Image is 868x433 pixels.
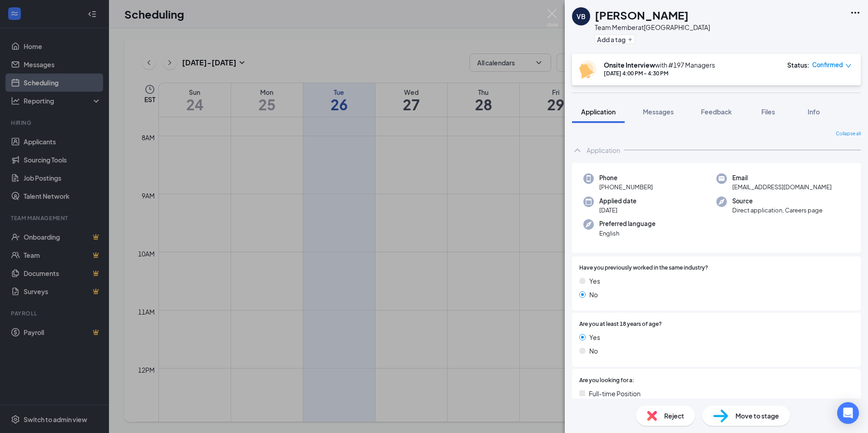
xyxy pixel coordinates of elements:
span: Yes [589,276,600,286]
div: Team Member at [GEOGRAPHIC_DATA] [595,23,710,32]
span: No [589,346,598,356]
span: Are you at least 18 years of age? [579,320,662,329]
button: PlusAdd a tag [595,34,635,44]
span: Confirmed [812,60,843,69]
span: [DATE] [599,206,636,215]
span: [EMAIL_ADDRESS][DOMAIN_NAME] [732,182,832,192]
span: Info [808,108,820,116]
span: Preferred language [599,219,656,228]
span: No [589,290,598,300]
span: Full-time Position [589,389,641,399]
svg: ChevronUp [572,145,583,156]
span: Email [732,173,832,182]
span: Files [761,108,775,116]
div: VB [577,12,586,21]
div: [DATE] 4:00 PM - 4:30 PM [604,69,715,77]
span: Feedback [701,108,732,116]
div: Status : [787,60,809,69]
span: Direct application, Careers page [732,206,823,215]
svg: Ellipses [850,7,861,18]
span: Messages [643,108,674,116]
span: Yes [589,332,600,342]
h1: [PERSON_NAME] [595,7,689,23]
div: with #197 Managers [604,60,715,69]
span: down [845,63,852,69]
span: Are you looking for a: [579,376,634,385]
div: Open Intercom Messenger [837,402,859,424]
span: Application [581,108,616,116]
span: Have you previously worked in the same industry? [579,264,708,272]
span: [PHONE_NUMBER] [599,182,653,192]
span: Applied date [599,197,636,206]
svg: Plus [627,37,633,42]
span: English [599,229,656,238]
span: Source [732,197,823,206]
b: Onsite Interview [604,61,655,69]
span: Phone [599,173,653,182]
span: Reject [664,411,684,421]
span: Move to stage [735,411,779,421]
span: Collapse all [836,130,861,138]
div: Application [587,146,620,155]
